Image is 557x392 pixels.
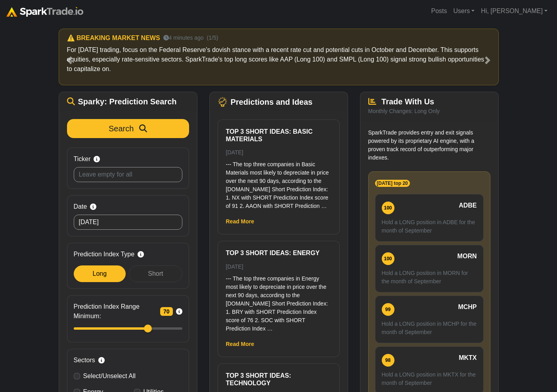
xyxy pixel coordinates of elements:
h6: ⚠️ BREAKING MARKET NEWS [67,34,160,42]
img: sparktrade.png [6,7,83,17]
span: Predictions and Ideas [231,97,313,107]
i: Long: stock expected to appreciate.<br>Short: stock expected to decline. [138,251,144,257]
span: Date [74,202,87,211]
span: Trade With Us [381,97,434,106]
span: Prediction Index Range Minimum: [74,302,157,321]
i: Search by stock symbol. Leave blank to view all predicitons. [94,156,100,162]
div: 98 [382,354,394,367]
button: Search [67,119,189,138]
p: Hold a LONG position in MCHP for the month of September [382,320,477,336]
div: Short [129,265,182,282]
a: Read More [226,341,255,347]
small: [DATE] [226,263,243,270]
p: Hold a LONG position in MKTX for the month of September [382,371,477,387]
h6: Top 3 Short ideas: Technology [226,372,331,387]
i: Select the date the prediction was generated. Use today's date for freshest signals. Backdate to ... [90,204,96,210]
span: MORN [457,252,477,261]
a: Hi, [PERSON_NAME] [478,3,551,19]
p: SparkTrade provides entry and exit signals powered by its proprietary AI engine, with a proven tr... [368,129,490,162]
div: Long [74,265,126,282]
p: Hold a LONG position in ADBE for the month of September [382,218,477,235]
span: Prediction Index Type [74,250,135,259]
a: 99 MCHP Hold a LONG position in MCHP for the month of September [375,296,484,343]
p: --- The top three companies in Basic Materials most likely to depreciate in price over the next 9... [226,160,331,210]
small: [DATE] [226,149,243,156]
span: MCHP [458,302,477,312]
p: For [DATE] trading, focus on the Federal Reserve's dovish stance with a recent rate cut and poten... [67,45,490,74]
small: 4 minutes ago [163,34,204,42]
h6: Top 3 Short ideas: Energy [226,249,331,257]
i: Filter stocks by SparkTrade's confidence score. The closer to 100, the stronger the model's convi... [176,308,182,315]
div: 99 [382,303,394,316]
div: 100 [382,202,394,214]
span: Short [148,270,163,277]
span: Search [109,124,134,133]
a: Top 3 Short ideas: Basic Materials [DATE] --- The top three companies in Basic Materials most lik... [226,128,331,210]
span: 70 [160,307,173,316]
small: Monthly Changes: Long Only [368,108,440,114]
i: Filter predictions by sector for targeted exposure or sector rotation strategies. [98,357,105,363]
input: Leave empty for all [74,167,182,182]
span: Sparky: Prediction Search [78,97,177,106]
a: 100 ADBE Hold a LONG position in ADBE for the month of September [375,194,484,242]
h6: Top 3 Short ideas: Basic Materials [226,128,331,143]
a: Users [450,3,478,19]
a: Read More [226,218,255,225]
p: Hold a LONG position in MORN for the month of September [382,269,477,286]
a: 100 MORN Hold a LONG position in MORN for the month of September [375,245,484,292]
span: ADBE [459,201,477,210]
a: Top 3 Short ideas: Energy [DATE] --- The top three companies in Energy most likely to depreciate ... [226,249,331,332]
span: Sectors [74,355,95,365]
div: 100 [382,252,394,265]
span: MKTX [459,353,477,363]
p: --- The top three companies in Energy most likely to depreciate in price over the next 90 days, a... [226,275,331,333]
span: Long [93,270,107,277]
span: Ticker [74,154,91,164]
a: Posts [428,3,450,19]
span: Select/Unselect All [83,373,136,379]
small: (1/5) [207,34,218,42]
span: [DATE] top 20 [375,180,410,187]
